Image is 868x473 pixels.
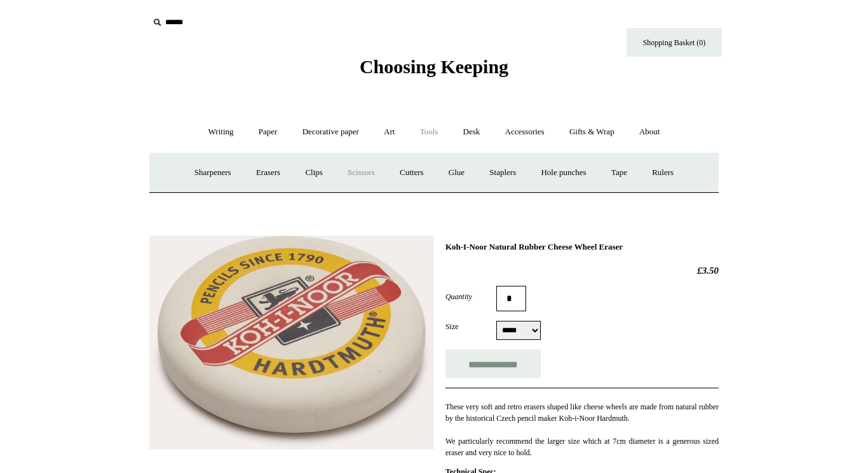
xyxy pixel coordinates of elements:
a: Sharpeners [183,156,243,190]
label: Size [445,321,496,332]
a: Art [372,115,406,149]
a: About [628,115,672,149]
a: Accessories [494,115,556,149]
a: Paper [247,115,289,149]
p: These very soft and retro erasers shaped like cheese wheels are made from natural rubber by the h... [445,401,719,458]
a: Gifts & Wrap [558,115,626,149]
a: Writing [197,115,245,149]
a: Choosing Keeping [360,66,508,75]
a: Desk [452,115,492,149]
label: Quantity [445,291,496,302]
a: Clips [294,156,334,190]
a: Erasers [245,156,292,190]
a: Tools [409,115,450,149]
h1: Koh-I-Noor Natural Rubber Cheese Wheel Eraser [445,242,719,252]
a: Cutters [388,156,435,190]
a: Shopping Basket (0) [627,28,722,57]
img: Koh-I-Noor Natural Rubber Cheese Wheel Eraser [149,236,434,449]
a: Glue [437,156,476,190]
a: Hole punches [529,156,597,190]
a: Scissors [336,156,386,190]
a: Rulers [641,156,685,190]
span: Choosing Keeping [360,56,508,77]
a: Tape [600,156,639,190]
a: Decorative paper [291,115,370,149]
a: Staplers [478,156,527,190]
h2: £3.50 [445,265,719,276]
